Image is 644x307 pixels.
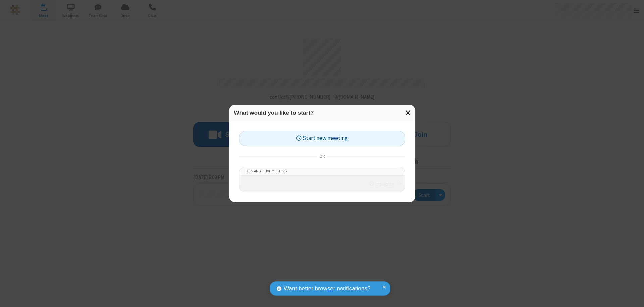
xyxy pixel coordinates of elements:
button: Start new meeting [239,131,405,146]
li: Join an active meeting [239,167,405,176]
span: or [317,151,327,161]
button: Close modal [401,105,415,121]
span: Want better browser notifications? [284,284,370,293]
em: in progress [370,181,394,187]
h3: What would you like to start? [234,110,410,116]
